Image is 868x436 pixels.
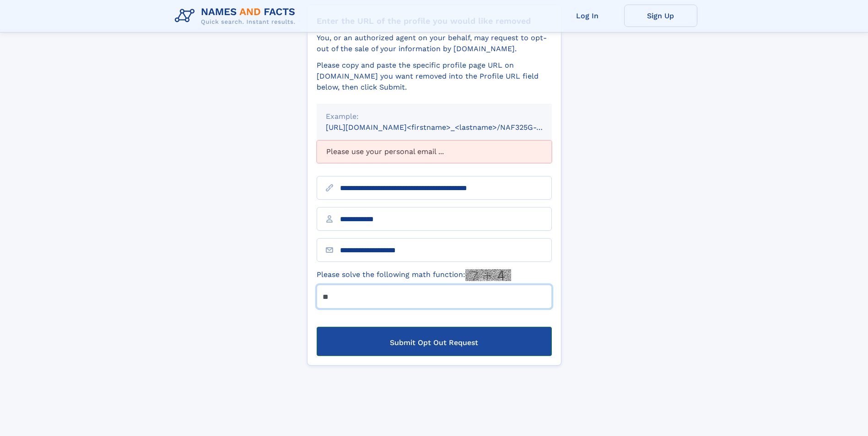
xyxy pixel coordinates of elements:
div: Example: [326,111,543,122]
div: Please copy and paste the specific profile page URL on [DOMAIN_NAME] you want removed into the Pr... [317,60,552,93]
small: [URL][DOMAIN_NAME]<firstname>_<lastname>/NAF325G-xxxxxxxx [326,123,569,132]
button: Submit Opt Out Request [317,327,552,356]
label: Please solve the following math function: [317,269,511,281]
a: Sign Up [624,5,697,27]
a: Log In [551,5,624,27]
img: Logo Names and Facts [171,4,303,28]
div: Please use your personal email ... [317,140,552,163]
div: You, or an authorized agent on your behalf, may request to opt-out of the sale of your informatio... [317,32,552,54]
